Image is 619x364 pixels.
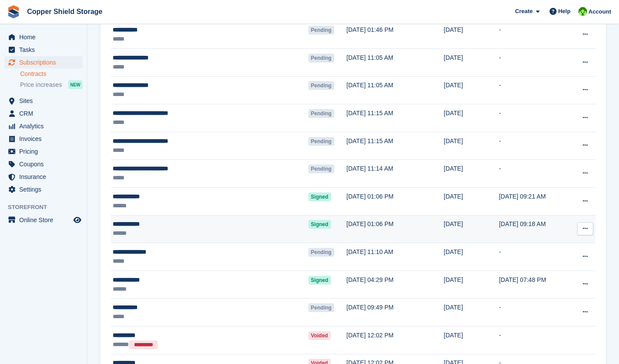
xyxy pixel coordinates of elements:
[499,104,568,132] td: -
[4,214,83,226] a: menu
[444,187,499,215] td: [DATE]
[558,7,571,16] span: Help
[515,7,533,16] span: Create
[346,76,444,104] td: [DATE] 11:05 AM
[4,133,83,145] a: menu
[19,145,72,158] span: Pricing
[444,21,499,49] td: [DATE]
[308,54,334,62] span: Pending
[444,299,499,326] td: [DATE]
[19,183,72,196] span: Settings
[444,243,499,271] td: [DATE]
[444,132,499,160] td: [DATE]
[72,215,83,225] a: Preview store
[20,81,62,89] span: Price increases
[346,132,444,160] td: [DATE] 11:15 AM
[19,44,72,56] span: Tasks
[4,95,83,107] a: menu
[20,70,83,78] a: Contracts
[8,203,87,212] span: Storefront
[68,80,83,89] div: NEW
[4,107,83,120] a: menu
[308,26,334,34] span: Pending
[308,109,334,118] span: Pending
[308,137,334,146] span: Pending
[578,7,587,16] img: Stephanie Wirhanowicz
[308,303,334,312] span: Pending
[444,48,499,76] td: [DATE]
[499,215,568,243] td: [DATE] 09:18 AM
[346,21,444,49] td: [DATE] 01:46 PM
[308,220,331,229] span: Signed
[346,160,444,188] td: [DATE] 11:14 AM
[7,5,20,18] img: stora-icon-8386f47178a22dfd0bd8f6a31ec36ba5ce8667c1dd55bd0f319d3a0aa187defe.svg
[499,160,568,188] td: -
[346,215,444,243] td: [DATE] 01:06 PM
[4,120,83,132] a: menu
[499,326,568,354] td: -
[499,21,568,49] td: -
[346,326,444,354] td: [DATE] 12:02 PM
[4,31,83,43] a: menu
[19,133,72,145] span: Invoices
[19,120,72,132] span: Analytics
[499,243,568,271] td: -
[444,76,499,104] td: [DATE]
[346,187,444,215] td: [DATE] 01:06 PM
[499,299,568,326] td: -
[19,56,72,69] span: Subscriptions
[346,271,444,299] td: [DATE] 04:29 PM
[444,271,499,299] td: [DATE]
[346,104,444,132] td: [DATE] 11:15 AM
[4,145,83,158] a: menu
[19,171,72,183] span: Insurance
[444,215,499,243] td: [DATE]
[499,48,568,76] td: -
[308,81,334,90] span: Pending
[499,132,568,160] td: -
[19,158,72,170] span: Coupons
[4,44,83,56] a: menu
[499,187,568,215] td: [DATE] 09:21 AM
[19,107,72,120] span: CRM
[499,76,568,104] td: -
[19,214,72,226] span: Online Store
[308,248,334,257] span: Pending
[4,158,83,170] a: menu
[346,243,444,271] td: [DATE] 11:10 AM
[588,7,611,16] span: Account
[346,299,444,326] td: [DATE] 09:49 PM
[308,276,331,285] span: Signed
[308,165,334,173] span: Pending
[19,95,72,107] span: Sites
[444,326,499,354] td: [DATE]
[308,331,331,340] span: Voided
[4,171,83,183] a: menu
[444,104,499,132] td: [DATE]
[24,4,106,19] a: Copper Shield Storage
[4,183,83,196] a: menu
[346,48,444,76] td: [DATE] 11:05 AM
[444,160,499,188] td: [DATE]
[4,56,83,69] a: menu
[20,80,83,89] a: Price increases NEW
[19,31,72,43] span: Home
[308,192,331,201] span: Signed
[499,271,568,299] td: [DATE] 07:48 PM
